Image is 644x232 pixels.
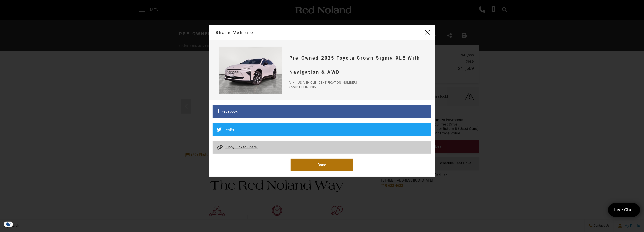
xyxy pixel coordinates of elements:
[289,80,425,85] span: VIN: [US_VEHICLE_IDENTIFICATION_NUMBER]
[289,85,425,89] span: Stock: UC007933A
[3,222,14,227] section: Click to Open Cookie Consent Modal
[219,47,282,94] img: 2025 Toyota Crown Signia XLE
[291,159,353,171] a: Done
[226,145,257,150] span: Copy Link to Share
[3,222,14,227] img: Opt-Out Icon
[420,25,435,40] button: close
[608,203,640,217] a: Live Chat
[213,141,431,154] a: Copy Link to Share
[213,123,431,136] a: Twitter
[289,51,425,79] h2: Pre-Owned 2025 Toyota Crown Signia XLE With Navigation & AWD
[213,105,431,118] a: Facebook
[215,26,254,40] h2: Share Vehicle
[612,207,637,213] span: Live Chat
